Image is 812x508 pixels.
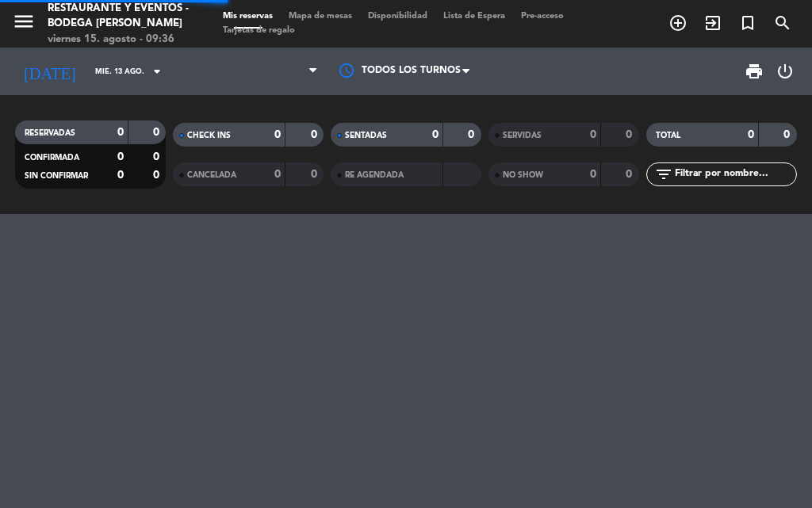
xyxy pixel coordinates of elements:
strong: 0 [311,169,320,180]
strong: 0 [153,170,163,181]
strong: 0 [748,129,754,140]
span: RE AGENDADA [345,171,404,179]
i: exit_to_app [703,13,722,32]
strong: 0 [117,127,124,138]
strong: 0 [117,170,124,181]
strong: 0 [590,129,596,140]
strong: 0 [626,169,635,180]
span: Mapa de mesas [281,12,360,21]
i: add_circle_outline [668,13,688,32]
strong: 0 [153,151,163,162]
span: RESERVADAS [25,129,75,137]
strong: 0 [468,129,477,140]
i: filter_list [654,165,673,184]
span: Tarjetas de regalo [215,26,303,35]
i: power_settings_new [776,62,795,81]
i: [DATE] [12,55,87,87]
span: Pre-acceso [513,12,572,21]
span: SIN CONFIRMAR [25,172,88,180]
strong: 0 [274,169,281,180]
i: search [773,13,792,32]
span: SENTADAS [345,132,387,139]
div: Restaurante y Eventos - Bodega [PERSON_NAME] [48,1,191,32]
span: NO SHOW [503,171,543,179]
span: CANCELADA [187,171,236,179]
i: arrow_drop_down [147,62,167,81]
i: turned_in_not [738,13,757,32]
span: CONFIRMADA [25,154,79,162]
div: LOG OUT [770,48,800,95]
strong: 0 [311,129,320,140]
span: Disponibilidad [360,12,435,21]
span: Mis reservas [215,12,281,21]
input: Filtrar por nombre... [673,166,796,183]
span: Lista de Espera [435,12,513,21]
strong: 0 [117,151,124,162]
span: TOTAL [656,132,680,139]
strong: 0 [153,127,163,138]
span: SERVIDAS [503,132,542,139]
span: print [745,62,764,81]
div: viernes 15. agosto - 09:36 [48,32,191,48]
strong: 0 [783,129,793,140]
strong: 0 [432,129,439,140]
button: menu [12,10,36,39]
strong: 0 [590,169,596,180]
i: menu [12,10,36,33]
strong: 0 [274,129,281,140]
span: CHECK INS [187,132,231,139]
strong: 0 [626,129,635,140]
